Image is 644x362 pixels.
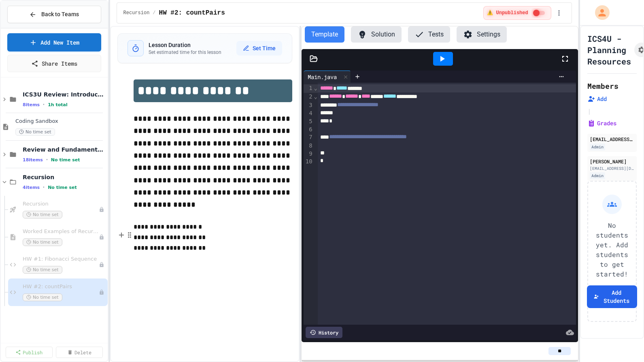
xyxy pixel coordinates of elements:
[587,3,612,22] div: My Account
[304,101,314,110] div: 3
[304,118,314,126] div: 5
[304,84,314,93] div: 1
[610,330,636,354] iframe: chat widget
[483,6,551,20] div: ⚠️ Students cannot see this content! Click the toggle to publish it and make it visible to your c...
[23,91,106,98] span: ICS3U Review: Introduction to Java
[304,150,314,158] div: 9
[99,289,104,295] div: Unpublished
[23,102,40,107] span: 8 items
[587,106,591,116] span: |
[23,256,99,263] span: HW #1: Fibonacci Sequence
[149,41,221,49] h3: Lesson Duration
[304,71,351,83] div: Main.java
[23,283,99,290] span: HW #2: countPairs
[41,10,79,19] span: Back to Teams
[587,33,631,67] h1: ICS4U - Planning Resources
[23,266,62,274] span: No time set
[590,158,634,165] div: [PERSON_NAME]
[304,73,341,81] div: Main.java
[590,165,634,171] div: [EMAIL_ADDRESS][DOMAIN_NAME]
[51,157,80,163] span: No time set
[587,80,618,92] h2: Members
[99,207,104,212] div: Unpublished
[587,285,637,308] button: Add Students
[304,109,314,118] div: 4
[43,184,45,191] span: •
[314,85,318,91] span: Fold line
[595,221,629,279] p: No students yet. Add students to get started!
[7,33,101,51] a: Add New Item
[23,228,99,235] span: Worked Examples of Recursion
[23,174,106,181] span: Recursion
[351,26,402,43] button: Solution
[306,327,342,338] div: History
[48,102,68,107] span: 1h total
[577,294,636,329] iframe: chat widget
[43,101,45,108] span: •
[304,158,314,166] div: 10
[408,26,450,43] button: Tests
[457,26,507,43] button: Settings
[590,172,605,179] div: Admin
[149,49,221,56] p: Set estimated time for this lesson
[23,185,40,190] span: 4 items
[15,128,55,136] span: No time set
[590,135,634,143] div: [EMAIL_ADDRESS][PERSON_NAME][DOMAIN_NAME]
[99,262,104,268] div: Unpublished
[304,133,314,142] div: 7
[314,93,318,100] span: Fold line
[587,95,607,103] button: Add
[23,238,62,246] span: No time set
[46,156,48,163] span: •
[6,347,53,358] a: Publish
[48,185,77,190] span: No time set
[304,126,314,134] div: 6
[305,26,344,43] button: Template
[123,10,150,16] span: Recursion
[587,119,616,127] button: Grades
[23,201,99,208] span: Recursion
[23,211,62,218] span: No time set
[7,55,101,72] a: Share Items
[487,10,528,16] span: ⚠️ Unpublished
[56,347,103,358] a: Delete
[304,93,314,101] div: 2
[236,41,282,56] button: Set Time
[23,157,43,163] span: 18 items
[15,118,106,125] span: Coding Sandbox
[99,234,104,240] div: Unpublished
[304,142,314,150] div: 8
[153,10,155,16] span: /
[23,293,62,301] span: No time set
[7,6,101,23] button: Back to Teams
[159,8,225,18] span: HW #2: countPairs
[23,146,106,153] span: Review and Fundamentals
[590,144,605,150] div: Admin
